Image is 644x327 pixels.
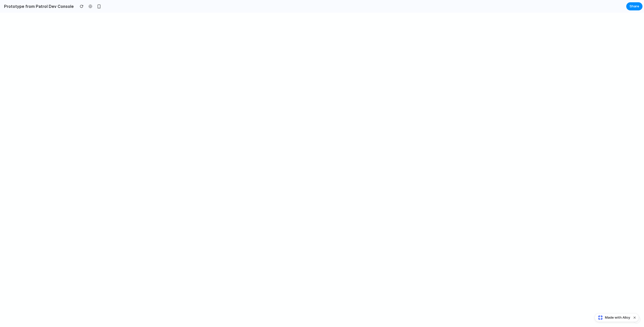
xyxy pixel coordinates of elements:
button: Dismiss watermark [632,315,638,321]
span: Made with Alloy [605,315,630,320]
button: Share [626,2,642,10]
h2: Prototype from Patrol Dev Console [2,3,74,9]
a: Made with Alloy [595,315,631,320]
span: Share [630,4,639,9]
